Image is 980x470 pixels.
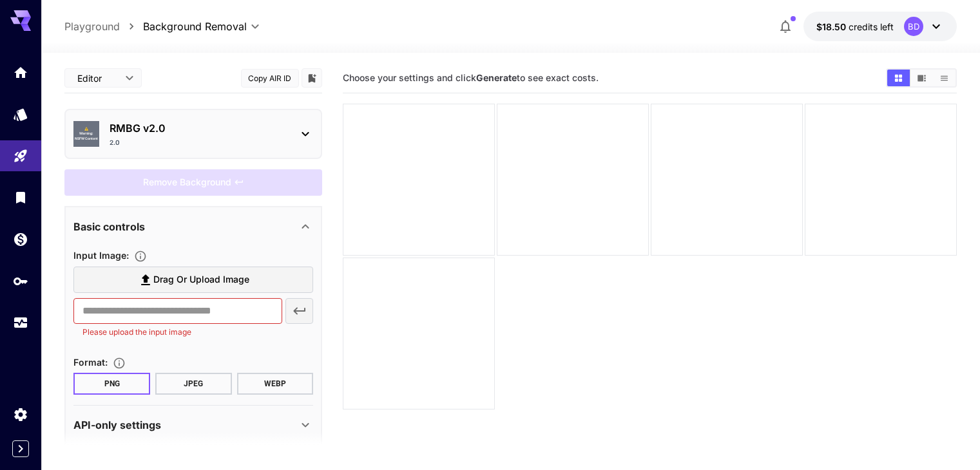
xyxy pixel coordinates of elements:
span: NSFW Content [75,136,98,142]
div: Library [13,189,28,205]
div: Show images in grid viewShow images in video viewShow images in list view [886,68,957,88]
span: Warning: [79,131,93,136]
span: Drag or upload image [153,272,249,288]
div: Basic controls [73,211,313,242]
button: Show images in grid view [887,70,910,86]
div: Models [13,106,28,122]
button: Expand sidebar [12,440,29,457]
div: API-only settings [73,409,313,440]
button: Add to library [306,70,318,86]
p: RMBG v2.0 [110,120,287,136]
span: Background Removal [143,19,247,34]
p: Basic controls [73,219,145,234]
div: Usage [13,315,28,331]
div: Wallet [13,231,28,247]
a: Playground [64,19,120,34]
div: BD [904,17,923,36]
button: JPEG [155,373,232,395]
label: Drag or upload image [73,267,313,293]
span: Format : [73,357,108,368]
p: 2.0 [110,138,120,147]
p: API-only settings [73,417,161,433]
button: Show images in list view [933,70,956,86]
button: WEBP [237,373,314,395]
button: Copy AIR ID [241,69,299,88]
div: API Keys [13,273,28,289]
span: ⚠️ [84,127,88,132]
button: Choose the file format for the output image. [108,357,131,370]
div: $18.4977 [816,20,894,33]
div: Settings [13,406,28,422]
button: Show images in video view [910,70,933,86]
button: Specifies the input image to be processed. [129,250,152,263]
span: credits left [849,21,894,32]
div: ⚠️Warning:NSFW ContentRMBG v2.02.0 [73,115,313,153]
nav: breadcrumb [64,19,143,34]
button: $18.4977BD [803,12,957,41]
span: Choose your settings and click to see exact costs. [343,72,599,83]
span: $18.50 [816,21,849,32]
b: Generate [476,72,517,83]
span: Input Image : [73,250,129,261]
button: PNG [73,373,150,395]
div: Home [13,64,28,80]
div: Playground [13,148,28,164]
span: Editor [77,71,117,85]
p: Please upload the input image [82,326,273,339]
